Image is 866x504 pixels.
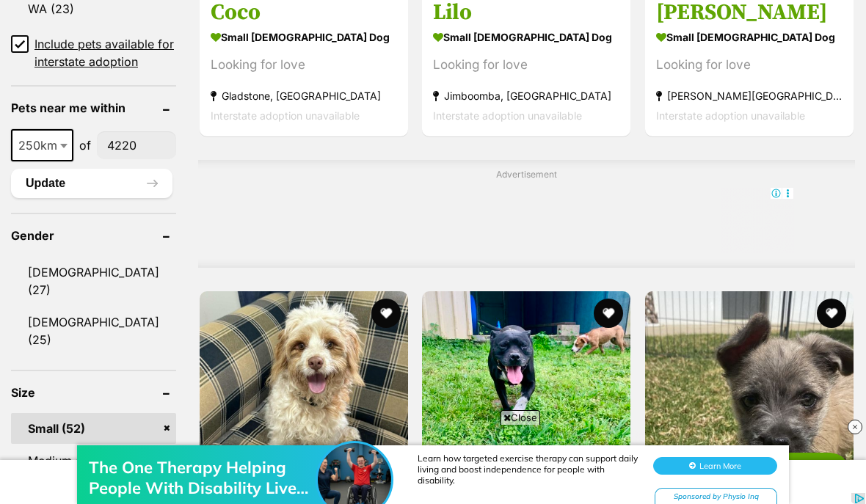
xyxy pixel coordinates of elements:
strong: [PERSON_NAME][GEOGRAPHIC_DATA], [GEOGRAPHIC_DATA] [656,86,843,106]
span: 250km [12,135,72,156]
button: Update [11,169,172,198]
img: Bear - Cavalier King Charles Spaniel x Poodle (Miniature) Dog [200,291,408,500]
strong: small [DEMOGRAPHIC_DATA] Dog [211,26,397,48]
input: postcode [97,131,176,159]
iframe: Advertisement [260,187,794,253]
span: Interstate adoption unavailable [433,109,582,122]
strong: Jimboomba, [GEOGRAPHIC_DATA] [433,86,619,106]
strong: small [DEMOGRAPHIC_DATA] Dog [656,26,843,48]
header: Gender [11,229,176,242]
a: Small (52) [11,413,176,444]
div: Sponsored by Physio Inq [655,72,777,90]
strong: small [DEMOGRAPHIC_DATA] Dog [433,26,619,48]
button: favourite [594,299,624,328]
div: Looking for love [433,55,619,75]
header: Size [11,386,176,399]
span: Interstate adoption unavailable [656,109,805,122]
img: Sprinkles - Yorkshire Terrier x Wirehaired Jack Russell Terrier Dog [645,291,854,500]
button: Learn More [653,41,777,59]
a: [DEMOGRAPHIC_DATA] (25) [11,307,176,355]
img: The One Therapy Helping People With Disability Live Freely [318,27,391,101]
header: Pets near me within [11,101,176,114]
div: Learn how targeted exercise therapy can support daily living and boost independence for people wi... [418,37,638,70]
a: Include pets available for interstate adoption [11,35,176,70]
span: Close [501,410,540,425]
span: of [79,136,91,154]
span: 250km [11,129,73,161]
span: Include pets available for interstate adoption [34,35,176,70]
button: favourite [371,299,401,328]
div: The One Therapy Helping People With Disability Live Freely [89,41,324,82]
div: Advertisement [198,160,855,268]
img: close_rtb.svg [848,420,862,434]
span: Interstate adoption unavailable [211,109,360,122]
div: Looking for love [211,55,397,75]
button: favourite [817,299,846,328]
strong: Gladstone, [GEOGRAPHIC_DATA] [211,86,397,106]
a: [DEMOGRAPHIC_DATA] (27) [11,257,176,305]
div: Looking for love [656,55,843,75]
img: Remmy - Staffordshire Bull Terrier Dog [422,291,630,500]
